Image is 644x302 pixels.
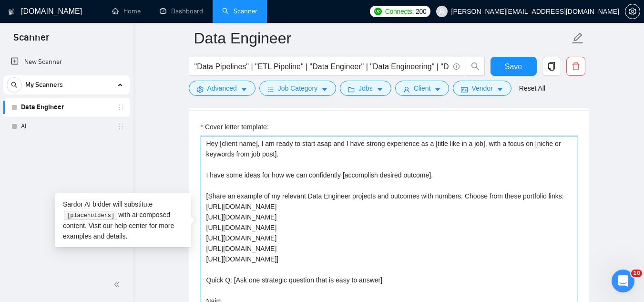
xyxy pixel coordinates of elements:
[471,83,492,94] span: Vendor
[6,31,57,51] span: Scanner
[7,82,21,88] span: search
[3,75,130,136] li: My Scanners
[566,57,585,76] button: delete
[434,86,441,93] span: caret-down
[414,83,431,94] span: Client
[222,7,257,15] a: searchScanner
[631,270,642,277] span: 10
[7,77,22,93] button: search
[117,123,125,130] span: holder
[377,86,383,93] span: caret-down
[461,86,468,93] span: idcard
[491,57,537,76] button: Save
[439,8,445,15] span: user
[358,83,373,94] span: Jobs
[114,222,147,229] a: help center
[340,81,391,96] button: folderJobscaret-down
[348,86,355,93] span: folder
[11,52,122,72] a: New Scanner
[278,83,317,94] span: Job Category
[160,7,203,15] a: dashboardDashboard
[395,81,450,96] button: userClientcaret-down
[21,98,112,117] a: Data Engineer
[385,6,414,17] span: Connects:
[416,6,426,17] span: 200
[267,86,274,93] span: bars
[374,8,382,15] img: upwork-logo.png
[466,62,484,71] span: search
[453,81,511,96] button: idcardVendorcaret-down
[466,57,485,76] button: search
[259,81,336,96] button: barsJob Categorycaret-down
[25,75,63,94] span: My Scanners
[197,86,204,93] span: setting
[542,57,561,76] button: copy
[453,63,460,70] span: info-circle
[64,211,117,220] code: [placeholders]
[55,193,191,247] div: Sardor AI bidder will substitute with ai-composed content. Visit our for more examples and details.
[241,86,247,93] span: caret-down
[625,4,640,19] button: setting
[189,81,256,96] button: settingAdvancedcaret-down
[612,270,634,292] iframe: Intercom live chat
[8,4,15,20] img: logo
[505,61,522,73] span: Save
[194,26,570,50] input: Scanner name...
[3,52,130,72] li: New Scanner
[117,104,125,111] span: holder
[112,7,141,15] a: homeHome
[497,86,503,93] span: caret-down
[21,117,112,136] a: AI
[194,61,449,73] input: Search Freelance Jobs...
[519,83,545,94] a: Reset All
[207,83,237,94] span: Advanced
[113,280,123,289] span: double-left
[625,8,640,15] a: setting
[567,62,585,71] span: delete
[542,62,561,71] span: copy
[201,122,269,132] label: Cover letter template:
[572,32,584,44] span: edit
[321,86,328,93] span: caret-down
[403,86,410,93] span: user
